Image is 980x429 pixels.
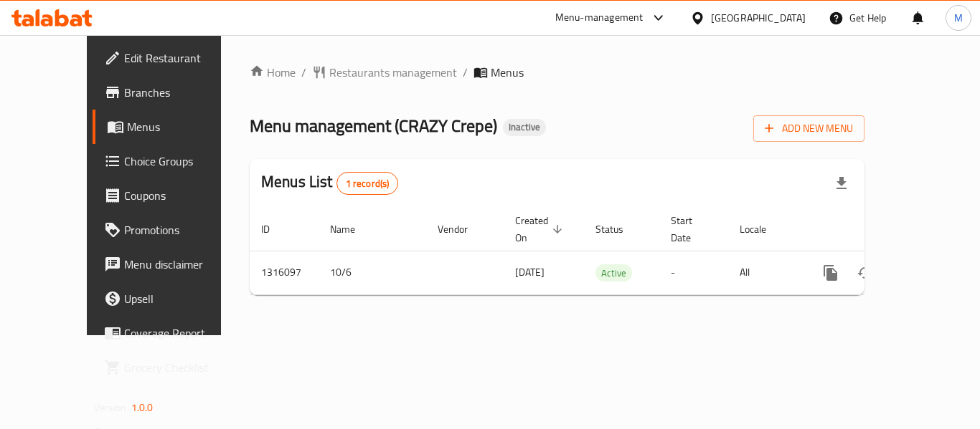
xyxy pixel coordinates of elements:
[93,316,250,350] a: Coverage Report
[555,9,644,26] div: Menu-management
[124,187,239,204] span: Coupons
[438,221,486,238] span: Vendor
[595,264,632,281] div: Active
[802,208,963,251] th: Actions
[250,110,497,142] span: Menu management ( CRAZY Crepe )
[124,256,239,273] span: Menu disclaimer
[515,263,545,281] span: [DATE]
[124,153,239,170] span: Choice Groups
[250,251,319,294] td: 1316097
[93,247,250,281] a: Menu disclaimer
[261,171,398,195] h2: Menus List
[740,221,785,238] span: Locale
[250,208,963,295] table: enhanced table
[250,64,296,81] a: Home
[93,178,250,213] a: Coupons
[93,75,250,110] a: Branches
[330,221,374,238] span: Name
[765,120,853,138] span: Add New Menu
[503,119,546,136] div: Inactive
[124,84,239,101] span: Branches
[463,64,468,81] li: /
[711,10,806,26] div: [GEOGRAPHIC_DATA]
[312,64,457,81] a: Restaurants management
[595,221,642,238] span: Status
[261,221,288,238] span: ID
[753,115,864,142] button: Add New Menu
[131,398,154,417] span: 1.0.0
[659,251,728,294] td: -
[595,265,632,281] span: Active
[124,324,239,342] span: Coverage Report
[814,256,848,290] button: more
[515,212,567,246] span: Created On
[93,213,250,247] a: Promotions
[301,64,306,81] li: /
[491,64,524,81] span: Menus
[124,221,239,238] span: Promotions
[93,110,250,144] a: Menus
[503,121,546,133] span: Inactive
[124,359,239,376] span: Grocery Checklist
[127,118,239,135] span: Menus
[336,172,399,195] div: Total records count
[954,10,963,26] span: M
[93,41,250,75] a: Edit Restaurant
[124,49,239,67] span: Edit Restaurant
[329,64,457,81] span: Restaurants management
[824,166,859,201] div: Export file
[319,251,426,294] td: 10/6
[93,281,250,316] a: Upsell
[250,64,864,81] nav: breadcrumb
[124,290,239,307] span: Upsell
[728,251,802,294] td: All
[93,144,250,178] a: Choice Groups
[671,212,711,246] span: Start Date
[94,398,129,417] span: Version:
[93,350,250,385] a: Grocery Checklist
[337,177,398,191] span: 1 record(s)
[848,256,882,290] button: Change Status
